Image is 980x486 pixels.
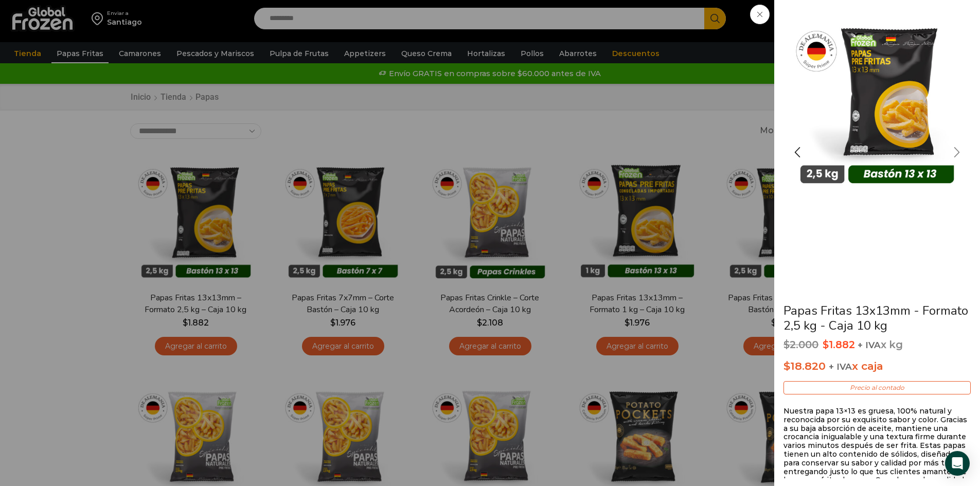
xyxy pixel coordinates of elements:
span: $ [783,338,790,351]
p: x kg [783,339,971,351]
span: + IVA [829,362,852,372]
div: Open Intercom Messenger [945,451,970,476]
bdi: 2.000 [783,338,818,351]
span: $ [783,359,790,372]
div: Next slide [944,139,970,165]
p: x caja [783,357,971,375]
span: + IVA [858,340,881,350]
bdi: 18.820 [783,359,826,372]
bdi: 1.882 [823,338,855,351]
img: 13-x-13-2kg [785,8,970,193]
div: 1 / 3 [785,8,970,196]
span: $ [823,338,829,351]
div: Previous slide [785,139,810,165]
p: Precio al contado [783,381,971,394]
a: Papas Fritas 13x13mm - Formato 2,5 kg - Caja 10 kg [783,302,968,334]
